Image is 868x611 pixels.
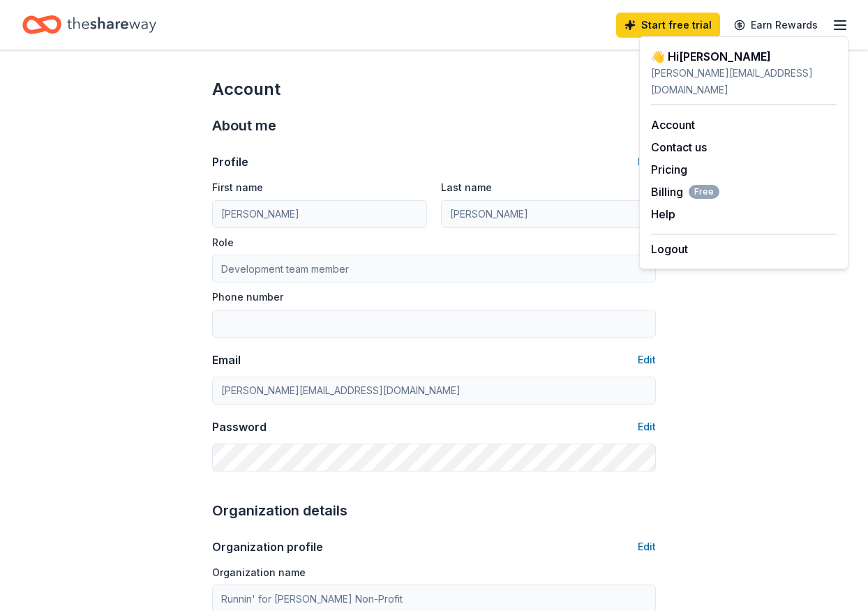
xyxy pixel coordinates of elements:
button: Logout [651,241,688,257]
div: Account [212,78,656,100]
a: Pricing [651,163,687,176]
div: [PERSON_NAME][EMAIL_ADDRESS][DOMAIN_NAME] [651,65,837,98]
a: Home [22,8,156,41]
button: Edit [638,538,656,555]
div: Organization details [212,499,656,522]
div: Organization profile [212,538,323,555]
div: 👋 Hi [PERSON_NAME] [651,48,837,65]
div: Profile [212,153,248,170]
div: Password [212,418,267,435]
div: Email [212,352,241,368]
span: Billing [651,183,719,200]
span: Free [689,185,719,199]
button: Edit [638,153,656,170]
button: Contact us [651,139,707,156]
button: Edit [638,418,656,435]
button: Edit [638,352,656,368]
div: About me [212,114,656,137]
a: Start free trial [616,13,720,38]
label: First name [212,181,263,195]
a: Earn Rewards [726,13,826,38]
label: Phone number [212,290,283,304]
label: Role [212,236,234,250]
button: Help [651,206,675,222]
label: Last name [441,181,492,195]
label: Organization name [212,566,306,580]
a: Account [651,118,695,132]
button: BillingFree [651,183,719,200]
